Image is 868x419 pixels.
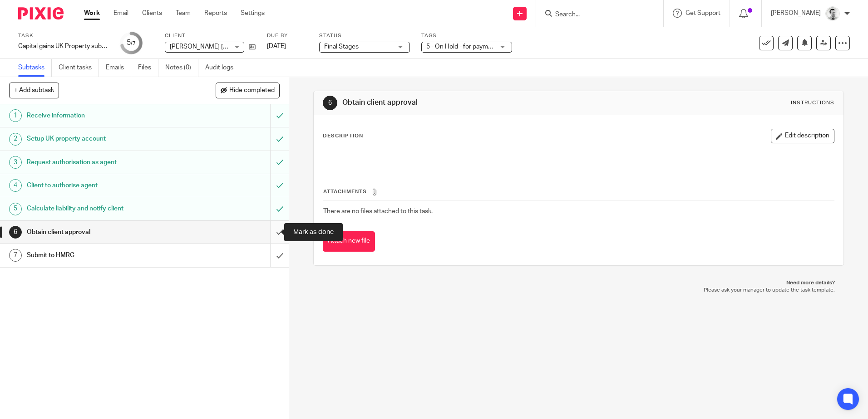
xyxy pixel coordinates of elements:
[9,249,22,262] div: 7
[421,32,512,39] label: Tags
[825,6,840,21] img: Andy_2025.jpg
[9,226,22,239] div: 6
[9,133,22,146] div: 2
[323,132,363,140] p: Description
[323,189,367,194] span: Attachments
[138,59,158,77] a: Files
[791,99,834,107] div: Instructions
[18,32,109,39] label: Task
[686,10,720,16] span: Get Support
[9,156,22,169] div: 3
[267,32,308,39] label: Due by
[127,38,136,48] div: 5
[323,96,337,110] div: 6
[323,208,433,214] span: There are no files attached to this task.
[324,44,359,50] span: Final Stages
[229,87,275,94] span: Hide completed
[323,231,375,252] button: Attach new file
[204,9,227,18] a: Reports
[113,9,128,18] a: Email
[319,32,410,39] label: Status
[9,83,59,98] button: + Add subtask
[27,202,183,215] h1: Calculate liability and notify client
[27,225,183,239] h1: Obtain client approval
[176,9,191,18] a: Team
[9,203,22,215] div: 5
[27,109,183,122] h1: Receive information
[554,11,636,19] input: Search
[426,44,541,50] span: 5 - On Hold - for payment/client approval
[9,179,22,192] div: 4
[342,98,598,107] h1: Obtain client approval
[27,132,183,146] h1: Setup UK property account
[131,41,136,46] small: /7
[165,32,256,39] label: Client
[241,9,265,18] a: Settings
[27,179,183,192] h1: Client to authorise agent
[27,248,183,262] h1: Submit to HMRC
[18,42,109,51] div: Capital gains UK Property submission
[170,44,293,50] span: [PERSON_NAME] [PERSON_NAME] Vagges
[322,287,834,294] p: Please ask your manager to update the task template.
[216,83,280,98] button: Hide completed
[59,59,99,77] a: Client tasks
[165,59,198,77] a: Notes (0)
[106,59,131,77] a: Emails
[322,279,834,287] p: Need more details?
[18,59,52,77] a: Subtasks
[18,7,64,19] img: Pixie
[771,9,821,18] p: [PERSON_NAME]
[205,59,240,77] a: Audit logs
[267,43,286,49] span: [DATE]
[9,109,22,122] div: 1
[84,9,100,18] a: Work
[27,156,183,169] h1: Request authorisation as agent
[142,9,162,18] a: Clients
[771,129,834,143] button: Edit description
